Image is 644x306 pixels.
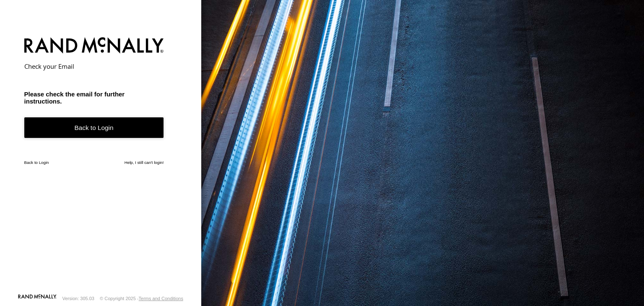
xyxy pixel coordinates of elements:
[24,36,164,57] img: Rand McNally
[139,296,183,301] a: Terms and Conditions
[24,91,164,105] h3: Please check the email for further instructions.
[24,117,164,138] a: Back to Login
[62,296,94,301] div: Version: 305.03
[18,294,57,303] a: Visit our Website
[125,160,164,165] a: Help, I still can't login!
[24,62,164,70] h2: Check your Email
[24,160,49,165] a: Back to Login
[100,296,183,301] div: © Copyright 2025 -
